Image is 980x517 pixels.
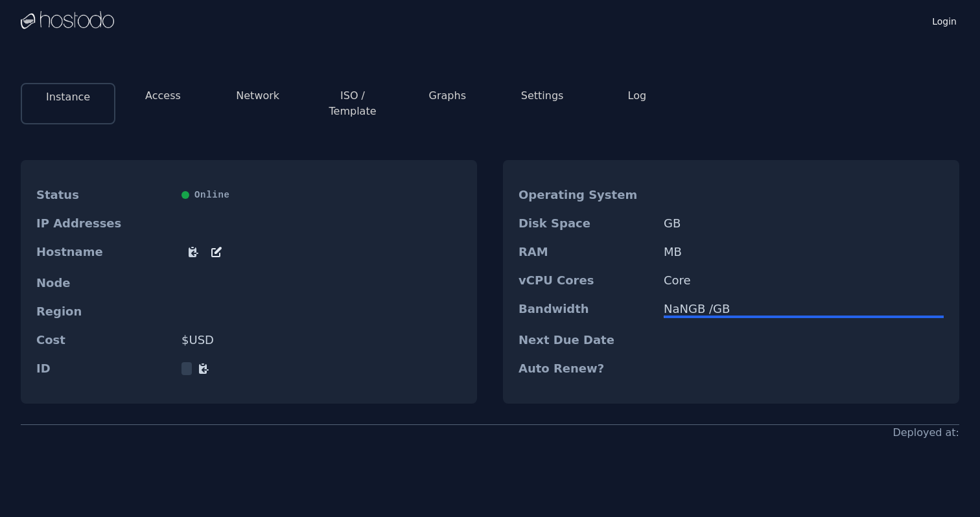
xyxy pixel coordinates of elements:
a: Login [929,12,959,28]
dt: Operating System [519,189,653,201]
dt: vCPU Cores [519,274,653,287]
dt: Node [36,277,171,290]
dt: Region [36,305,171,318]
dt: Status [36,189,171,201]
dd: $ USD [181,334,461,347]
dt: Hostname [36,246,171,261]
dt: Auto Renew? [519,362,653,375]
dd: GB [664,217,944,230]
button: Settings [521,88,564,104]
dt: ID [36,362,171,375]
div: Online [181,189,461,201]
dd: MB [664,246,944,258]
dt: Disk Space [519,217,653,230]
button: Graphs [429,88,466,104]
button: Log [628,88,647,104]
dt: RAM [519,246,653,258]
button: Network [236,88,279,104]
dt: IP Addresses [36,217,171,230]
dt: Cost [36,334,171,347]
div: Deployed at: [892,425,959,441]
dt: Next Due Date [519,334,653,347]
dt: Bandwidth [519,303,653,318]
button: Instance [46,89,90,105]
div: NaN GB / GB [664,303,944,316]
img: Logo [21,11,114,30]
button: ISO / Template [316,88,390,119]
button: Access [145,88,181,104]
dd: Core [664,274,944,287]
